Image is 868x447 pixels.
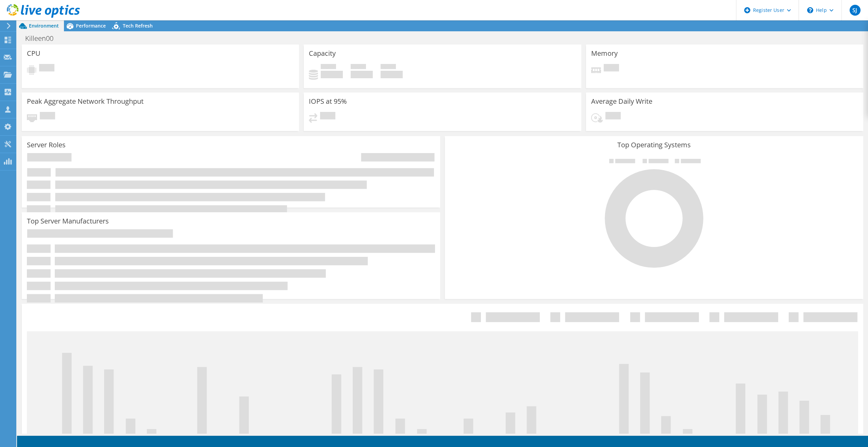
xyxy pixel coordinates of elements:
span: Used [321,64,336,71]
span: Pending [40,112,55,121]
h4: 0 GiB [381,71,403,78]
h3: Average Daily Write [591,98,652,105]
span: Total [381,64,396,71]
span: Pending [605,112,621,121]
h3: IOPS at 95% [309,98,347,105]
h3: Top Operating Systems [450,141,858,149]
span: SJ [850,5,861,16]
h3: Server Roles [27,141,66,149]
span: Tech Refresh [123,22,153,29]
svg: \n [807,7,813,13]
span: Pending [39,64,54,73]
h4: 0 GiB [321,71,343,78]
span: Performance [76,22,106,29]
span: Pending [604,64,619,73]
span: Free [351,64,366,71]
span: Environment [29,22,59,29]
h1: Killeen00 [22,35,64,42]
h3: Peak Aggregate Network Throughput [27,98,144,105]
h3: Memory [591,50,618,57]
h3: CPU [27,50,40,57]
span: Pending [320,112,335,121]
h3: Top Server Manufacturers [27,217,109,225]
h4: 0 GiB [351,71,373,78]
h3: Capacity [309,50,336,57]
